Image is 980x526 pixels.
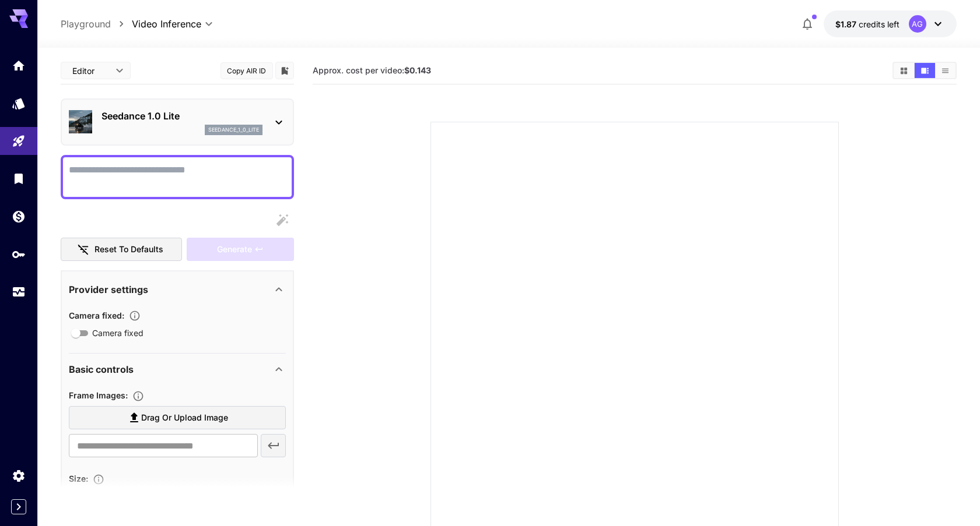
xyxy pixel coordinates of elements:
span: $1.87 [835,19,859,29]
b: $0.143 [404,65,431,75]
button: Show videos in video view [915,63,935,78]
div: Show videos in grid viewShow videos in video viewShow videos in list view [892,62,957,79]
p: Seedance 1.0 Lite [101,109,262,123]
div: Seedance 1.0 Liteseedance_1_0_lite [69,104,286,140]
p: seedance_1_0_lite [208,126,259,134]
button: Upload frame images. [128,390,149,402]
div: Wallet [12,209,26,224]
div: Settings [12,468,26,483]
nav: breadcrumb [61,17,132,31]
label: Drag or upload image [69,406,286,430]
button: $1.8689AG [824,10,957,37]
button: Show videos in list view [935,63,956,78]
div: Home [12,58,26,73]
div: Basic controls [69,355,286,383]
div: API Keys [12,247,26,262]
span: Approx. cost per video: [313,65,431,75]
p: Provider settings [69,283,148,296]
div: AG [909,15,926,33]
span: Size : [69,474,88,483]
button: Show videos in grid view [894,63,914,78]
button: Add to library [279,63,290,77]
div: Models [12,96,26,111]
span: Camera fixed : [69,310,124,320]
span: Drag or upload image [141,411,228,425]
button: Copy AIR ID [220,62,273,79]
div: Library [12,171,26,186]
span: credits left [859,19,900,29]
span: Editor [72,65,108,77]
p: Basic controls [69,362,134,376]
a: Playground [61,17,111,31]
span: Video Inference [132,17,201,31]
div: Provider settings [69,276,286,303]
div: Usage [12,285,26,299]
span: Camera fixed [92,327,143,339]
button: Expand sidebar [11,499,26,514]
div: Playground [12,134,26,149]
div: $1.8689 [835,18,900,30]
span: Frame Images : [69,390,128,400]
button: Adjust the dimensions of the generated image by specifying its width and height in pixels, or sel... [88,474,109,485]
